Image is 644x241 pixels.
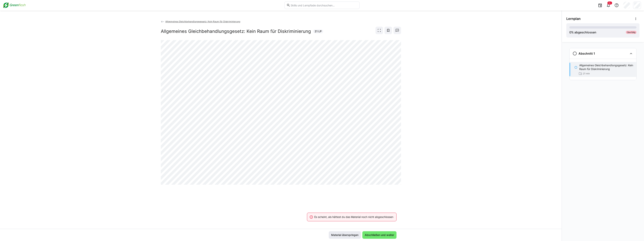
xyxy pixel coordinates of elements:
span: 21 LP [315,29,322,33]
span: Lernplan [566,17,581,21]
p: Allgemeines Gleichbehandlungsgesetz: Kein Raum für Diskriminierung [579,63,633,71]
h3: Abschnitt 1 [579,52,595,55]
span: Material überspringen [331,233,359,237]
a: Allgemeines Gleichbehandlungsgesetz: Kein Raum für Diskriminierung [161,20,240,23]
span: 9+ [609,2,611,4]
h2: Allgemeines Gleichbehandlungsgesetz: Kein Raum für Diskriminierung [161,29,311,34]
div: % abgeschlossen [569,30,596,35]
span: Abschließen und weiter [364,233,395,237]
div: Überfällig [626,31,636,34]
span: 21 min [583,72,590,75]
div: Es scheint, als hättest du das Material noch nicht abgeschlossen [314,215,393,219]
span: Allgemeines Gleichbehandlungsgesetz: Kein Raum für Diskriminierung [165,20,240,23]
button: Material überspringen [329,231,361,239]
input: Skills und Lernpfade durchsuchen… [290,4,357,7]
span: 0 [569,30,571,34]
button: Abschließen und weiter [362,231,396,239]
